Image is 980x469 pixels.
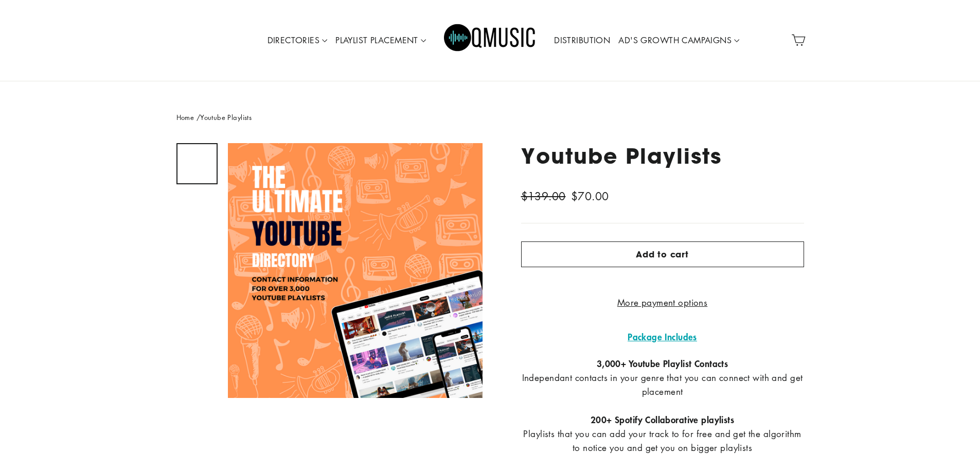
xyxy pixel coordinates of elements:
div: Independant contacts in your genre that you can connect with and get placement [521,357,804,399]
span: Add to cart [636,249,689,260]
strong: 3,000+ Youtube Playlist Contacts [597,357,728,370]
div: Primary [231,10,749,71]
a: More payment options [521,296,804,309]
nav: breadcrumbs [176,112,804,123]
strong: 200+ Spotify Collaborative playlists [591,413,734,426]
span: / [197,112,200,122]
span: $70.00 [571,189,609,203]
div: Playlists that you can add your track to for free and get the algorithm to notice you and get you... [521,413,804,455]
strong: Package Includes [628,331,697,343]
button: Add to cart [521,241,804,267]
a: DISTRIBUTION [550,29,614,53]
a: PLAYLIST PLACEMENT [331,29,430,53]
span: $139.00 [521,188,568,205]
a: AD'S GROWTH CAMPAIGNS [614,29,743,53]
a: Home [176,112,194,122]
a: DIRECTORIES [263,29,332,53]
img: Q Music Promotions [444,17,537,63]
h1: Youtube Playlists [521,143,804,168]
